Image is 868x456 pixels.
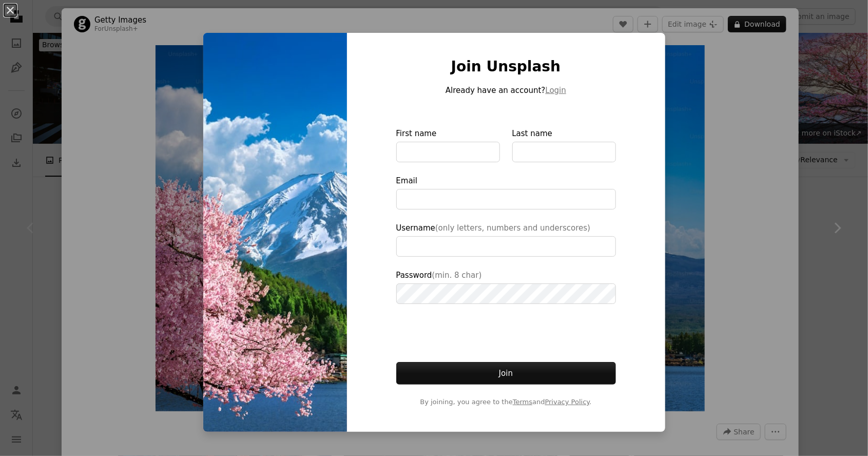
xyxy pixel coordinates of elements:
[396,175,616,210] label: Email
[513,398,532,406] a: Terms
[396,189,616,210] input: Email
[396,283,616,304] input: Password(min. 8 char)
[396,362,616,385] button: Join
[203,33,347,432] img: premium_photo-1661964177687-57387c2cbd14
[396,142,500,162] input: First name
[512,142,616,162] input: Last name
[396,84,616,97] p: Already have an account?
[435,223,590,233] span: (only letters, numbers and underscores)
[396,127,500,162] label: First name
[432,271,482,280] span: (min. 8 char)
[545,398,590,406] a: Privacy Policy
[396,397,616,407] span: By joining, you agree to the and .
[396,236,616,257] input: Username(only letters, numbers and underscores)
[396,269,616,304] label: Password
[546,84,566,97] button: Login
[396,222,616,257] label: Username
[396,58,616,76] h1: Join Unsplash
[512,127,616,162] label: Last name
